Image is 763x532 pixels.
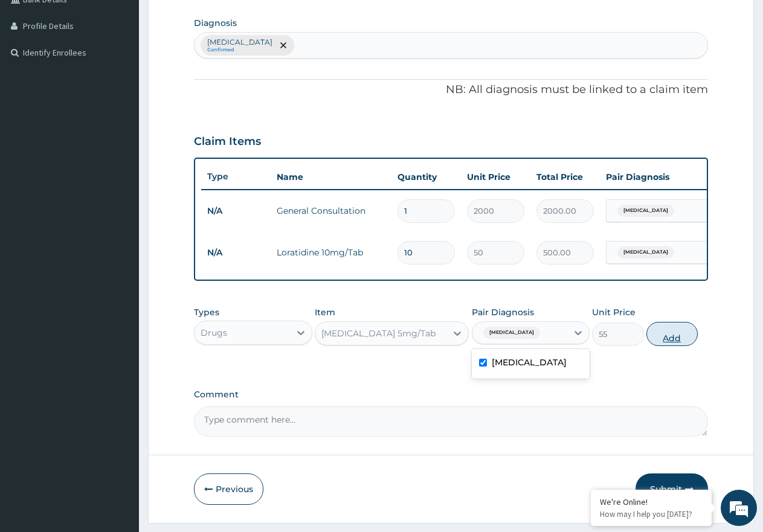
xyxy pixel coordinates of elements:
td: General Consultation [271,199,391,223]
th: Type [201,165,271,188]
p: [MEDICAL_DATA] [207,37,272,47]
div: Chat with us now [63,68,203,83]
span: [MEDICAL_DATA] [617,246,674,258]
td: N/A [201,200,271,222]
button: Previous [194,473,263,505]
button: Add [646,322,698,346]
div: [MEDICAL_DATA] 5mg/Tab [321,327,436,339]
label: Comment [194,389,708,400]
span: [MEDICAL_DATA] [483,327,540,339]
span: remove selection option [278,40,289,51]
small: Confirmed [207,47,272,53]
label: Types [194,307,219,318]
div: Minimize live chat window [198,6,227,35]
span: We're online! [70,152,167,274]
th: Quantity [391,165,461,189]
button: Submit [636,473,708,505]
td: N/A [201,242,271,264]
th: Unit Price [461,165,530,189]
label: [MEDICAL_DATA] [492,356,567,368]
img: d_794563401_company_1708531726252_794563401 [22,60,49,91]
h3: Claim Items [194,135,261,149]
label: Item [315,306,335,318]
th: Total Price [530,165,600,189]
td: Loratidine 10mg/Tab [271,240,391,264]
p: NB: All diagnosis must be linked to a claim item [194,82,708,98]
textarea: Type your message and hit 'Enter' [6,330,230,372]
label: Pair Diagnosis [472,306,534,318]
th: Name [271,165,391,189]
p: How may I help you today? [600,509,703,519]
th: Pair Diagnosis [600,165,733,189]
div: We're Online! [600,496,703,507]
span: [MEDICAL_DATA] [617,205,674,217]
div: Drugs [201,327,227,339]
label: Diagnosis [194,17,237,29]
label: Unit Price [592,306,636,318]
